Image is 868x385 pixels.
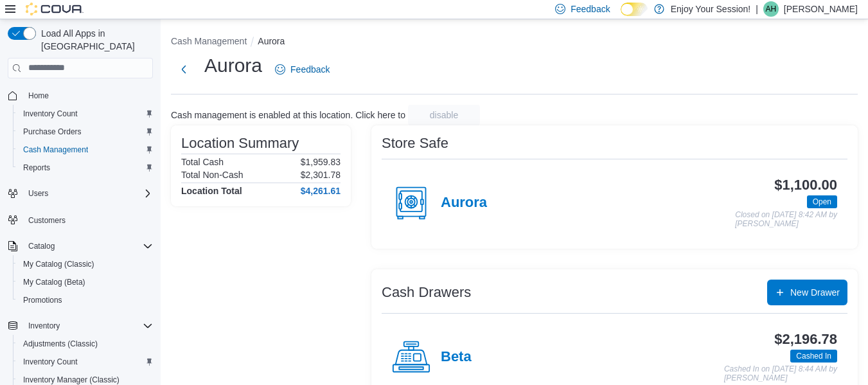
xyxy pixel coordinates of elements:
p: | [756,1,758,17]
button: Next [171,57,197,82]
span: Catalog [23,238,153,254]
span: disable [430,109,458,121]
h3: $2,196.78 [774,332,837,347]
h3: Store Safe [382,136,448,151]
p: Cashed In on [DATE] 8:44 AM by [PERSON_NAME] [724,365,837,382]
button: Cash Management [171,36,247,46]
span: Home [28,91,49,101]
span: AH [766,1,777,17]
button: Home [3,86,158,105]
span: Purchase Orders [18,124,153,139]
button: Cash Management [13,141,158,159]
h3: Location Summary [181,136,299,151]
button: Aurora [258,36,285,46]
button: New Drawer [767,280,847,305]
p: $1,959.83 [301,157,341,167]
button: Inventory Count [13,353,158,371]
h4: Aurora [441,195,487,211]
span: Reports [23,163,50,173]
span: Customers [23,211,153,228]
span: Inventory Manager (Classic) [23,375,120,385]
button: Users [23,186,53,201]
span: Cashed In [790,350,837,363]
h4: Beta [441,349,472,366]
p: Cash management is enabled at this location. Click here to [171,110,405,120]
h4: Location Total [181,186,242,196]
a: Feedback [270,57,335,82]
nav: An example of EuiBreadcrumbs [171,35,858,50]
a: Reports [18,160,55,175]
a: Customers [23,213,71,228]
span: Catalog [28,241,55,251]
p: Closed on [DATE] 8:42 AM by [PERSON_NAME] [735,211,837,228]
span: Promotions [18,292,153,308]
a: My Catalog (Beta) [18,274,91,290]
a: Purchase Orders [18,124,87,139]
div: April Hale [763,1,779,17]
p: Enjoy Your Session! [671,1,751,17]
span: Users [23,186,153,201]
img: Cova [26,3,84,15]
span: Open [807,195,837,208]
span: My Catalog (Beta) [18,274,153,290]
span: Customers [28,215,66,226]
button: My Catalog (Beta) [13,273,158,291]
h3: Cash Drawers [382,285,471,300]
button: Adjustments (Classic) [13,335,158,353]
a: Promotions [18,292,67,308]
button: Inventory Count [13,105,158,123]
p: [PERSON_NAME] [784,1,858,17]
span: Load All Apps in [GEOGRAPHIC_DATA] [36,27,153,53]
a: Inventory Count [18,354,83,370]
span: Adjustments (Classic) [23,339,98,349]
button: Promotions [13,291,158,309]
h4: $4,261.61 [301,186,341,196]
button: My Catalog (Classic) [13,255,158,273]
span: My Catalog (Classic) [23,259,94,269]
span: My Catalog (Classic) [18,256,153,272]
span: Promotions [23,295,62,305]
button: Inventory [3,317,158,335]
a: Adjustments (Classic) [18,336,103,352]
h1: Aurora [204,53,262,78]
span: Inventory [23,318,153,334]
span: Home [23,87,153,103]
span: Inventory Count [18,354,153,370]
span: Inventory Count [18,106,153,121]
span: Feedback [571,3,610,15]
span: Open [813,196,831,208]
span: Reports [18,160,153,175]
span: Cash Management [23,145,88,155]
span: Users [28,188,48,199]
span: Inventory Count [23,357,78,367]
span: New Drawer [790,286,840,299]
button: Purchase Orders [13,123,158,141]
h3: $1,100.00 [774,177,837,193]
a: My Catalog (Classic) [18,256,100,272]
button: Reports [13,159,158,177]
button: Catalog [3,237,158,255]
span: My Catalog (Beta) [23,277,85,287]
p: $2,301.78 [301,170,341,180]
a: Cash Management [18,142,93,157]
button: Customers [3,210,158,229]
button: Users [3,184,158,202]
span: Adjustments (Classic) [18,336,153,352]
button: Inventory [23,318,65,334]
h6: Total Non-Cash [181,170,244,180]
input: Dark Mode [621,3,648,16]
span: Purchase Orders [23,127,82,137]
a: Home [23,88,54,103]
span: Inventory Count [23,109,78,119]
span: Cashed In [796,350,831,362]
h6: Total Cash [181,157,224,167]
button: disable [408,105,480,125]
button: Catalog [23,238,60,254]
a: Inventory Count [18,106,83,121]
span: Inventory [28,321,60,331]
span: Feedback [290,63,330,76]
span: Cash Management [18,142,153,157]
